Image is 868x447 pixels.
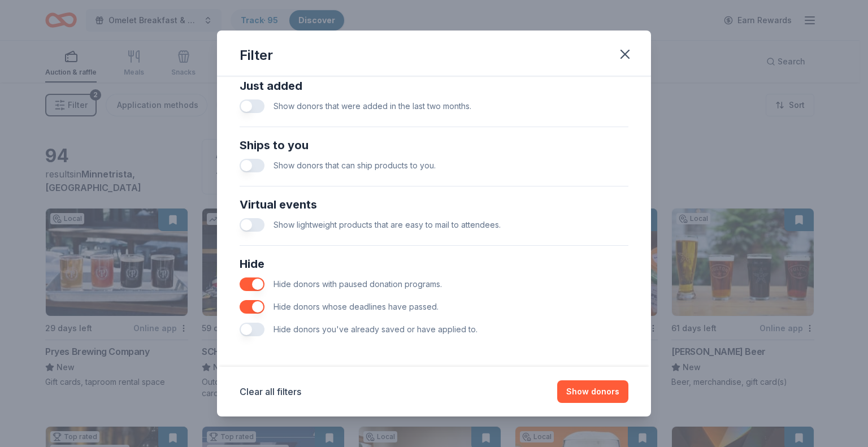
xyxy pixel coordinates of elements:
span: Hide donors with paused donation programs. [274,279,442,289]
div: Just added [240,77,628,95]
div: Ships to you [240,136,628,154]
button: Show donors [557,380,628,403]
div: Filter [240,46,273,64]
span: Show donors that were added in the last two months. [274,101,471,111]
span: Hide donors you've already saved or have applied to. [274,324,478,334]
span: Hide donors whose deadlines have passed. [274,302,439,311]
button: Clear all filters [240,385,301,398]
div: Virtual events [240,196,628,214]
span: Show lightweight products that are easy to mail to attendees. [274,220,501,229]
div: Hide [240,255,628,273]
span: Show donors that can ship products to you. [274,160,436,170]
